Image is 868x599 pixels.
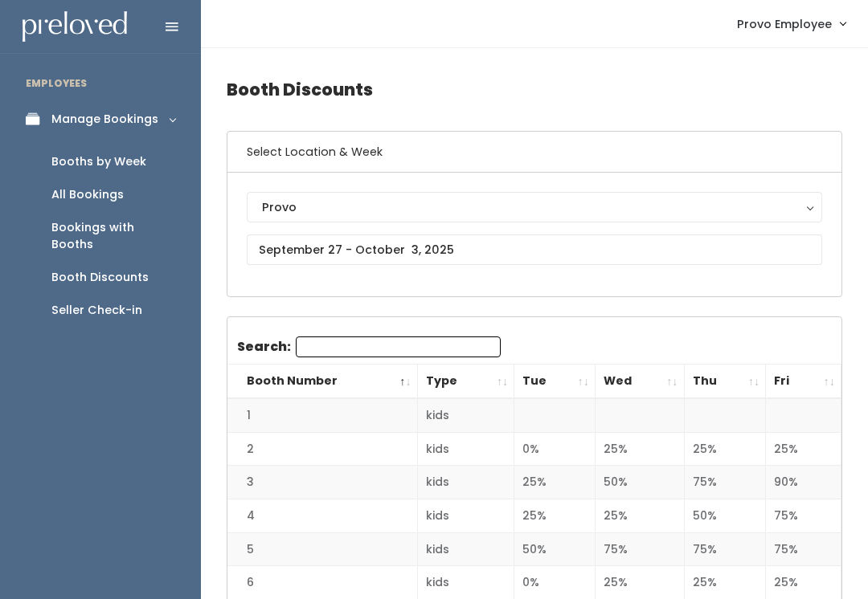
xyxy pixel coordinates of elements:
td: 50% [595,466,684,499]
td: 25% [766,432,841,466]
td: 75% [595,532,684,566]
th: Thu: activate to sort column ascending [684,365,766,399]
img: preloved logo [23,11,127,43]
th: Booth Number: activate to sort column descending [227,365,417,399]
a: Provo Employee [721,6,862,41]
div: Seller Check-in [51,302,142,319]
th: Tue: activate to sort column ascending [514,365,596,399]
div: All Bookings [51,186,124,203]
td: 25% [684,432,766,466]
td: 5 [227,532,417,566]
span: Provo Employee [737,15,832,33]
div: Provo [262,198,807,216]
td: kids [417,466,514,499]
td: kids [417,398,514,432]
input: Search: [296,336,501,357]
td: 0% [514,432,596,466]
div: Manage Bookings [51,111,158,128]
td: 4 [227,499,417,533]
td: 3 [227,466,417,499]
td: 25% [595,432,684,466]
input: September 27 - October 3, 2025 [247,234,822,265]
div: Bookings with Booths [51,219,175,253]
td: 1 [227,398,417,432]
td: 90% [766,466,841,499]
h6: Select Location & Week [227,132,841,173]
td: 75% [766,532,841,566]
th: Fri: activate to sort column ascending [766,365,841,399]
h4: Booth Discounts [227,67,842,112]
td: 75% [684,466,766,499]
td: 25% [514,466,596,499]
td: 50% [514,532,596,566]
div: Booths by Week [51,153,146,170]
th: Type: activate to sort column ascending [417,365,514,399]
td: 25% [595,499,684,533]
label: Search: [237,336,501,357]
td: kids [417,499,514,533]
td: 2 [227,432,417,466]
td: 75% [684,532,766,566]
td: kids [417,532,514,566]
button: Provo [247,192,822,222]
td: 25% [514,499,596,533]
div: Booth Discounts [51,269,149,286]
th: Wed: activate to sort column ascending [595,365,684,399]
td: 75% [766,499,841,533]
td: kids [417,432,514,466]
td: 50% [684,499,766,533]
